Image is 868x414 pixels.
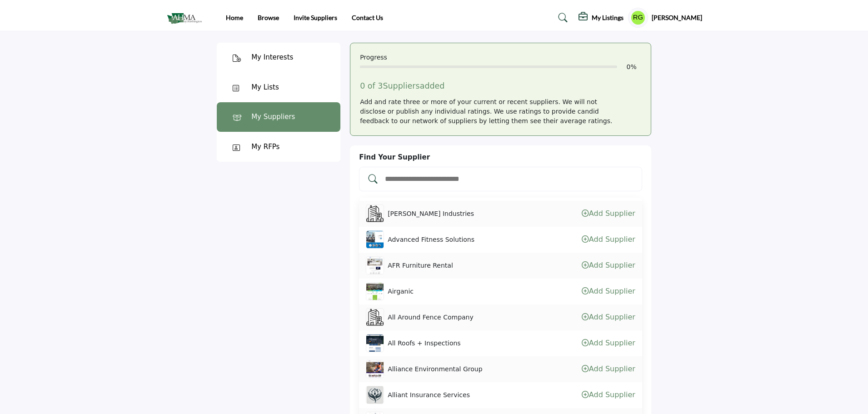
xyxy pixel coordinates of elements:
span: Suppliers [383,81,419,90]
span: All Around Fence Company [388,313,474,322]
h5: My Listings [592,14,624,22]
a: Add Supplier [582,313,635,321]
img: airganic logo [366,282,384,300]
a: Add Supplier [582,235,635,244]
a: Browse [258,14,279,21]
label: Find Your Supplier [359,152,430,163]
a: Add Supplier [582,261,635,269]
div: My Interests [251,52,293,63]
div: My Listings [579,12,624,23]
span: All Roofs + Inspections [388,339,461,348]
h5: 0 of 3 added [360,81,641,91]
span: % [630,63,636,70]
div: My Lists [251,82,279,93]
span: Airganic [388,287,414,296]
img: ac-moate-industries logo [366,205,384,223]
div: Add and rate three or more of your current or recent suppliers. We will not disclose or publish a... [360,97,641,126]
span: Ac Moate Industries [388,209,474,219]
a: Invite Suppliers [294,14,337,21]
a: Add Supplier [582,287,635,295]
input: Add and rate your suppliers [384,173,636,185]
a: Add Supplier [582,339,635,347]
a: Search [549,10,574,25]
a: Add Supplier [582,364,635,373]
img: afr-furniture-rental logo [366,256,384,274]
a: Add Supplier [582,209,635,218]
img: all-around-fence-company logo [366,308,384,326]
img: alliant-insurance-services logo [366,386,384,404]
img: advanced-fitness-solutions-llc logo [366,230,384,249]
a: Home [226,14,243,21]
img: site Logo [166,10,207,25]
a: Add Supplier [582,390,635,399]
div: My Suppliers [251,112,295,122]
span: Alliant Insurance Services [388,390,470,400]
button: Show hide supplier dropdown [628,8,648,28]
div: Progress [360,53,641,62]
span: Alliance Environmental Group [388,364,482,374]
a: Contact Us [352,14,383,21]
img: all-roofs-inspections-llc logo [366,334,384,352]
span: AFR Furniture Rental [388,261,453,270]
img: alliance-environmental-group logo [366,360,384,378]
span: 0 [627,63,631,70]
div: My RFPs [251,142,279,152]
h5: [PERSON_NAME] [652,13,702,22]
span: Advanced Fitness Solutions [388,235,474,244]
